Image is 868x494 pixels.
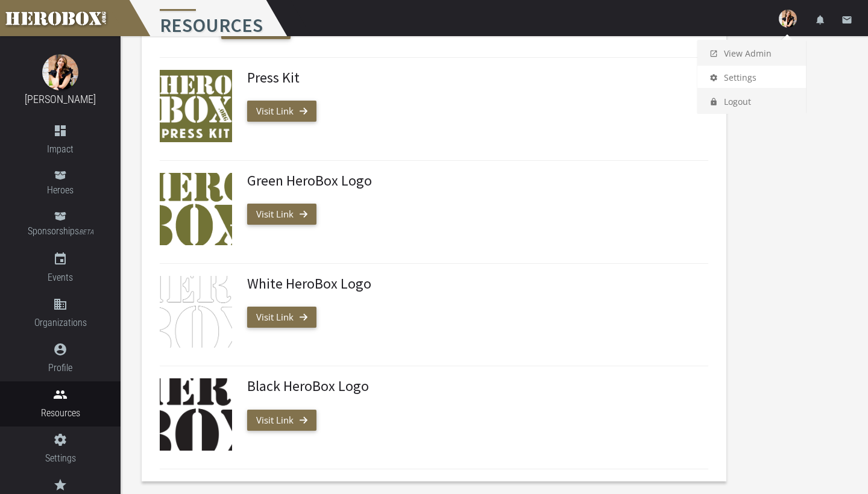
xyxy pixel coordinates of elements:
h3: Black HeroBox Logo [247,378,699,394]
a: [PERSON_NAME] [25,93,96,105]
i: notifications [815,14,826,25]
small: BETA [79,228,93,236]
a: Visit Link [247,101,316,122]
i: email [841,14,852,25]
img: Black HeroBox Logo | Herobox [160,378,232,451]
h3: Green HeroBox Logo [247,173,699,189]
a: launchView Admin [697,40,806,66]
img: Press Kit | Herobox [160,70,232,142]
img: White HeroBox Logo | Herobox [160,276,232,348]
i: settings [709,67,718,89]
i: lock [709,91,718,113]
i: launch [709,43,718,64]
h3: White HeroBox Logo [247,276,699,292]
i: people [53,387,68,402]
a: Visit Link [247,204,316,225]
a: Visit Link [247,410,316,431]
a: Visit Link [247,307,316,328]
img: image [42,54,78,90]
a: Logout [697,88,806,114]
h3: Press Kit [247,70,699,86]
a: settingsSettings [697,64,806,90]
img: Green HeroBox Logo | Herobox [160,173,232,245]
img: user-image [779,10,797,28]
